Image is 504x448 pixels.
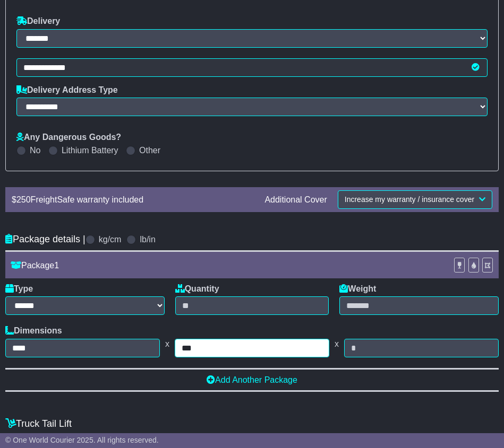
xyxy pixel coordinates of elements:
span: x [160,339,175,349]
a: Add Another Package [207,375,297,384]
span: © One World Courier 2025. All rights reserved. [5,436,159,444]
label: Other [139,145,160,155]
label: Dimensions [5,326,62,336]
span: 250 [16,195,31,204]
div: Package [5,260,448,270]
span: 1 [54,261,59,270]
label: No [30,145,40,155]
span: x [329,339,344,349]
h4: Truck Tail Lift [5,418,499,429]
label: Lithium Battery [62,145,118,155]
label: Any Dangerous Goods? [16,132,121,142]
label: kg/cm [99,234,122,244]
label: lb/in [140,234,155,244]
h4: Package details | [5,234,86,245]
label: Delivery [16,16,60,26]
span: Increase my warranty / insurance cover [345,195,474,204]
div: Additional Cover [259,195,332,205]
button: Increase my warranty / insurance cover [338,190,492,209]
label: Quantity [175,284,219,294]
div: $ FreightSafe warranty included [6,195,259,205]
label: Type [5,284,33,294]
label: Delivery Address Type [16,85,118,95]
label: Weight [339,284,376,294]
